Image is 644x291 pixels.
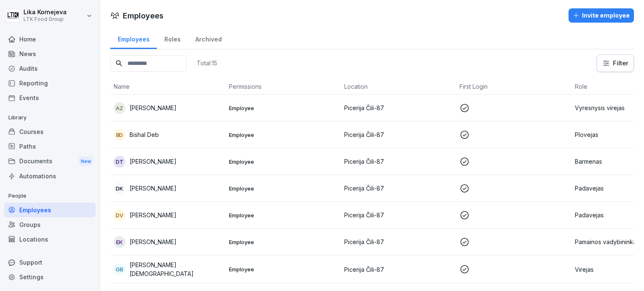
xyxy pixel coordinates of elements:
[4,154,96,169] a: DocumentsNew
[456,79,571,95] th: First Login
[130,184,177,193] p: [PERSON_NAME]
[344,157,453,166] p: Picerija Čili-87
[341,79,456,95] th: Location
[344,184,453,193] p: Picerija Čili-87
[229,185,338,192] p: Employee
[4,217,96,232] a: Groups
[114,102,125,114] div: AZ
[344,237,453,246] p: Picerija Čili-87
[4,124,96,139] a: Courses
[229,131,338,139] p: Employee
[229,158,338,165] p: Employee
[4,203,96,217] a: Employees
[4,111,96,124] p: Library
[229,265,338,273] p: Employee
[4,270,96,284] a: Settings
[569,8,634,23] button: Invite employee
[344,130,453,139] p: Picerija Čili-87
[188,28,229,49] a: Archived
[344,211,453,219] p: Picerija Čili-87
[4,189,96,203] p: People
[4,76,96,90] a: Reporting
[4,90,96,105] a: Events
[114,236,125,248] div: EK
[197,59,217,67] p: Total: 15
[130,237,177,246] p: [PERSON_NAME]
[4,139,96,154] a: Paths
[4,61,96,76] a: Audits
[602,59,628,67] div: Filter
[114,209,125,221] div: DV
[4,46,96,61] a: News
[4,32,96,46] a: Home
[114,156,125,167] div: DT
[23,16,67,22] p: LTK Food Group
[4,154,96,169] div: Documents
[130,211,177,219] p: [PERSON_NAME]
[130,260,222,278] p: [PERSON_NAME][DEMOGRAPHIC_DATA]
[157,28,188,49] a: Roles
[229,104,338,112] p: Employee
[79,157,93,166] div: New
[573,11,630,20] div: Invite employee
[114,263,125,275] div: GB
[114,129,125,141] div: BD
[344,103,453,112] p: Picerija Čili-87
[4,169,96,183] a: Automations
[23,9,67,16] p: Lika Kornejeva
[110,28,157,49] a: Employees
[123,10,164,21] h1: Employees
[114,183,125,194] div: DK
[130,130,159,139] p: Bishal Deb
[130,157,177,166] p: [PERSON_NAME]
[226,79,341,95] th: Permissions
[110,79,226,95] th: Name
[4,255,96,270] div: Support
[344,265,453,274] p: Picerija Čili-87
[229,238,338,246] p: Employee
[229,211,338,219] p: Employee
[4,232,96,247] a: Locations
[597,55,634,72] button: Filter
[130,103,177,112] p: [PERSON_NAME]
